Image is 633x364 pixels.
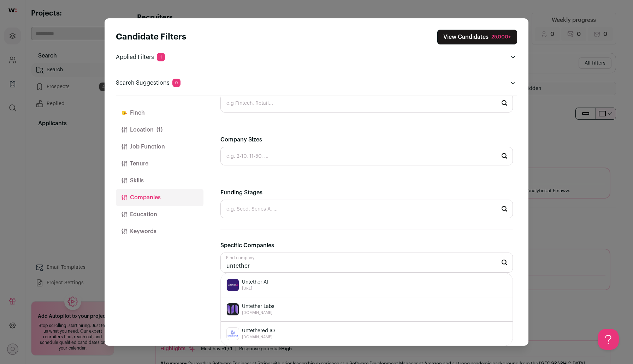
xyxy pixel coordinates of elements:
label: Funding Stages [220,188,262,197]
span: (1) [156,126,162,134]
iframe: Toggle Customer Support [598,329,619,350]
p: Applied Filters [116,53,165,61]
label: Company Sizes [220,135,262,144]
img: 9adfbb1a97ceed4cbd0818a0ed8c22b06482d6eac4a58d209eec8f237abfc9e9.jpg [227,279,239,291]
span: Untether AI [242,279,268,286]
div: 25,000+ [491,34,511,41]
img: 1eab64d3c8cf4fa7921b1e59642c02cf097a8bf2e27f0b42cb823cee0634e3e3.svg [227,328,239,340]
p: Search Suggestions [116,79,181,87]
button: Close search preferences [437,30,517,44]
span: [DOMAIN_NAME] [242,310,274,316]
button: Open applied filters [509,53,517,61]
input: e.g Fintech, Retail... [220,94,513,113]
span: Untethered IO [242,327,275,334]
button: Job Function [116,138,203,155]
input: e.g. 2-10, 11-50, ... [220,147,513,165]
button: Location(1) [116,121,203,138]
label: Specific Companies [220,241,274,250]
button: Skills [116,172,203,189]
button: Finch [116,104,203,121]
span: 1 [157,53,165,61]
span: [URL] [242,286,268,291]
span: 0 [172,79,181,87]
input: e.g. Seed, Series A, ... [220,200,513,218]
button: Education [116,206,203,223]
button: Keywords [116,223,203,240]
strong: Candidate Filters [116,33,186,41]
button: Companies [116,189,203,206]
img: b759ae7ce3f8cdb9b4c059ec1a90dc9ee2584fc8604bf92e3b56b6bb54f18faf.jpg [227,303,239,315]
button: Tenure [116,155,203,172]
span: [DOMAIN_NAME] [242,334,275,340]
input: Start typing... [220,253,513,273]
span: Untether Labs [242,303,274,310]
